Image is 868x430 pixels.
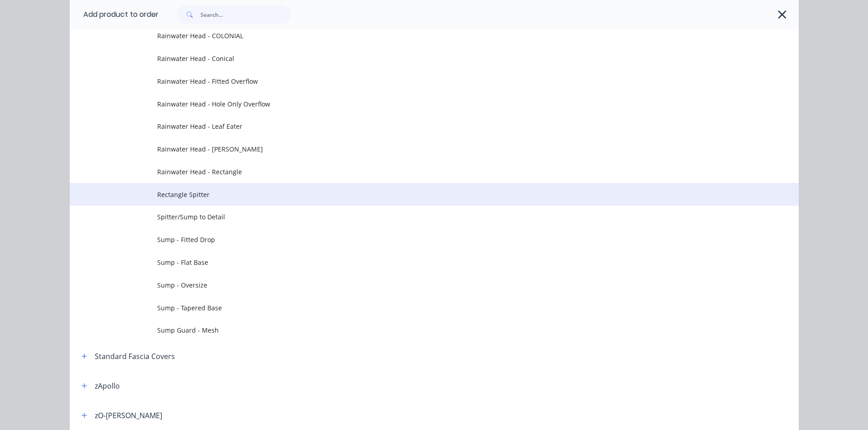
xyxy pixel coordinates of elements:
span: Sump - Flat Base [157,258,670,267]
span: Spitter/Sump to Detail [157,212,670,222]
input: Search... [200,5,291,24]
span: Rectangle Spitter [157,190,670,199]
span: Rainwater Head - Conical [157,54,670,63]
span: Rainwater Head - Rectangle [157,167,670,177]
span: Rainwater Head - COLONIAL [157,31,670,40]
div: zApollo [95,380,120,391]
span: Rainwater Head - [PERSON_NAME] [157,144,670,154]
span: Sump - Oversize [157,280,670,290]
span: Rainwater Head - Fitted Overflow [157,76,670,86]
span: Rainwater Head - Leaf Eater [157,121,670,131]
span: Sump - Tapered Base [157,303,670,313]
span: Sump - Fitted Drop [157,235,670,244]
div: zO-[PERSON_NAME] [95,410,162,421]
span: Sump Guard - Mesh [157,325,670,335]
span: Rainwater Head - Hole Only Overflow [157,99,670,109]
div: Standard Fascia Covers [95,351,175,362]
